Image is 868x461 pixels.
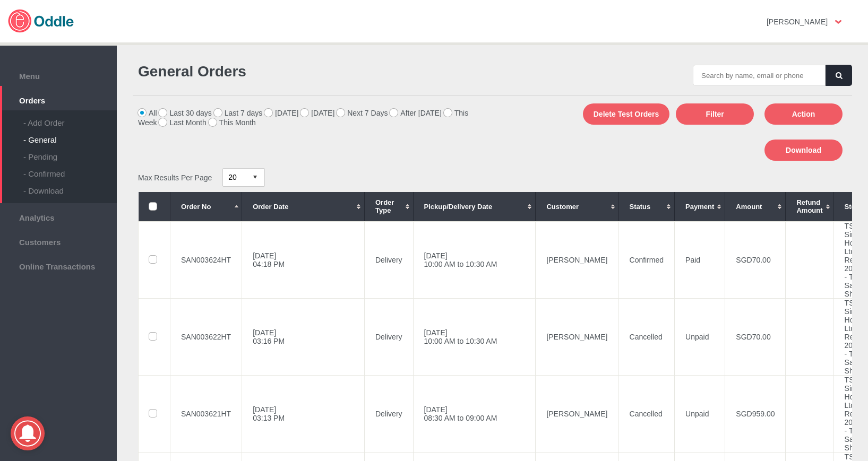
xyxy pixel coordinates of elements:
[170,221,242,298] td: SAN003624HT
[264,109,298,117] label: [DATE]
[5,211,111,222] span: Analytics
[676,103,754,125] button: Filter
[725,375,786,452] td: SGD959.00
[364,375,413,452] td: Delivery
[159,118,206,127] label: Last Month
[536,221,618,298] td: [PERSON_NAME]
[536,298,618,375] td: [PERSON_NAME]
[725,221,786,298] td: SGD70.00
[618,221,675,298] td: Confirmed
[5,259,111,271] span: Online Transactions
[618,192,675,221] th: Status
[413,192,536,221] th: Pickup/Delivery Date
[364,221,413,298] td: Delivery
[764,140,843,161] button: Download
[618,375,675,452] td: Cancelled
[159,109,211,117] label: Last 30 days
[23,110,117,127] div: - Add Order
[675,298,725,375] td: Unpaid
[835,20,841,24] img: user-option-arrow.png
[583,103,669,125] button: Delete Test Orders
[242,221,365,298] td: [DATE] 04:18 PM
[138,63,487,80] h1: General Orders
[138,109,157,117] label: All
[5,93,111,105] span: Orders
[214,109,263,117] label: Last 7 days
[23,127,117,144] div: - General
[675,221,725,298] td: Paid
[536,192,618,221] th: Customer
[242,375,365,452] td: [DATE] 03:13 PM
[536,375,618,452] td: [PERSON_NAME]
[413,298,536,375] td: [DATE] 10:00 AM to 10:30 AM
[23,178,117,195] div: - Download
[209,118,256,127] label: This Month
[413,375,536,452] td: [DATE] 08:30 AM to 09:00 AM
[23,144,117,161] div: - Pending
[242,298,365,375] td: [DATE] 03:16 PM
[170,375,242,452] td: SAN003621HT
[693,65,826,86] input: Search by name, email or phone
[725,192,786,221] th: Amount
[23,161,117,178] div: - Confirmed
[300,109,334,117] label: [DATE]
[675,192,725,221] th: Payment
[5,235,111,247] span: Customers
[764,103,843,125] button: Action
[390,109,442,117] label: After [DATE]
[786,192,833,221] th: Refund Amount
[337,109,388,117] label: Next 7 Days
[767,18,828,26] strong: [PERSON_NAME]
[170,298,242,375] td: SAN003622HT
[138,173,212,181] span: Max Results Per Page
[170,192,242,221] th: Order No
[364,298,413,375] td: Delivery
[675,375,725,452] td: Unpaid
[725,298,786,375] td: SGD70.00
[364,192,413,221] th: Order Type
[618,298,675,375] td: Cancelled
[242,192,365,221] th: Order Date
[5,69,111,81] span: Menu
[413,221,536,298] td: [DATE] 10:00 AM to 10:30 AM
